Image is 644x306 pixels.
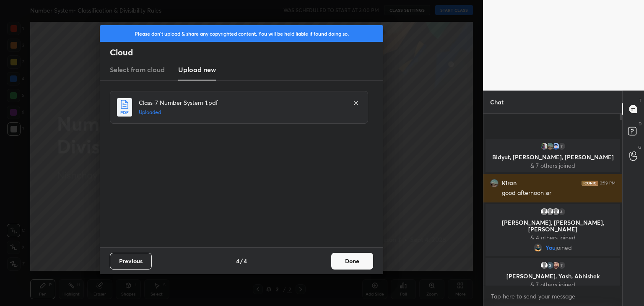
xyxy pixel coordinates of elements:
p: [PERSON_NAME], [PERSON_NAME], [PERSON_NAME] [491,219,615,233]
img: default.png [552,207,560,216]
h2: Cloud [110,47,383,58]
div: grid [483,137,622,286]
h3: Upload new [178,65,216,75]
p: Chat [483,91,510,113]
button: Previous [110,253,152,270]
button: Done [331,253,373,270]
div: good afternoon sir [502,189,615,197]
h5: Uploaded [139,109,344,116]
img: default.png [540,207,548,216]
p: Bidyut, [PERSON_NAME], [PERSON_NAME] [491,154,615,161]
div: 4 [558,207,566,216]
p: & 7 others joined [491,162,615,169]
h6: Kiran [502,179,517,187]
p: T [639,97,641,104]
img: iconic-dark.1390631f.png [582,181,598,186]
img: default.png [546,207,554,216]
div: 7 [558,142,566,150]
p: & 7 others joined [491,281,615,288]
img: 97272238_3B0BF271-1261-4F2E-8F7D-4E107C0EFBF8.png [552,142,560,150]
p: & 4 others joined [491,234,615,241]
img: 15add39be18c4784822b7792a8226670.jpg [552,261,560,270]
p: [PERSON_NAME], Yash, Abhishek [491,273,615,280]
img: 703036f94e1b4cf2b23fc500cfc230c2.jpg [540,142,548,150]
img: d84243986e354267bcc07dcb7018cb26.file [534,244,542,252]
img: 41f05ac9065943528c9a6f9fe19d5604.jpg [546,142,554,150]
h4: / [240,257,243,265]
h4: 4 [236,257,239,265]
img: 41f05ac9065943528c9a6f9fe19d5604.jpg [490,179,499,187]
p: G [638,144,641,150]
div: 2:59 PM [600,181,615,186]
p: D [639,121,641,127]
img: default.png [540,261,548,270]
span: You [545,244,556,251]
div: 7 [558,261,566,270]
span: joined [556,244,572,251]
h4: Class-7 Number System-1.pdf [139,98,344,107]
h4: 4 [244,257,247,265]
img: ff861bd3a92840f291c2e51557464b53.21626447_3 [546,261,554,270]
div: Please don't upload & share any copyrighted content. You will be held liable if found doing so. [100,25,383,42]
